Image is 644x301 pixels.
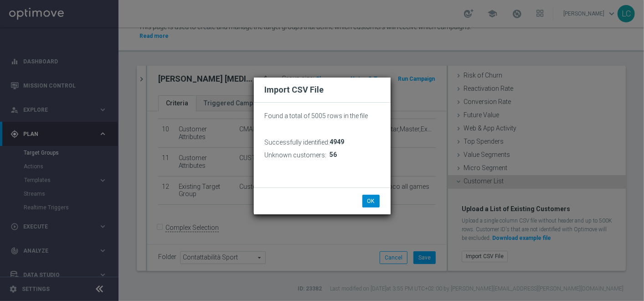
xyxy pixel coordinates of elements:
[265,138,330,146] h3: Successfully identified:
[330,138,345,146] span: 4949
[265,112,380,120] p: Found a total of 5005 rows in the file
[362,195,380,208] button: OK
[265,84,380,95] h2: Import CSV File
[330,151,337,159] span: 56
[265,151,327,159] h3: Unknown customers:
